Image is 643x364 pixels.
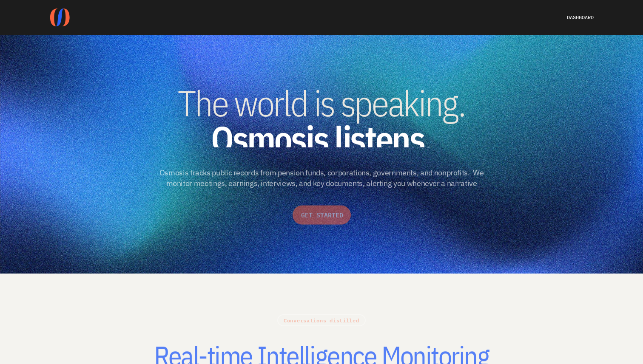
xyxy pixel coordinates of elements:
a: DASHBOARD [567,14,594,20]
a: GET STARTED [300,211,344,220]
p: GET STARTED [301,211,343,220]
button: GET STARTED [293,206,351,225]
a: Conversations distilled [284,316,359,324]
strong: Osmosis listens. [211,116,432,162]
p: Osmosis tracks public records from pension funds, corporations, governments, and nonprofits. We m... [158,167,485,200]
span: The world is speaking. [178,80,465,126]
